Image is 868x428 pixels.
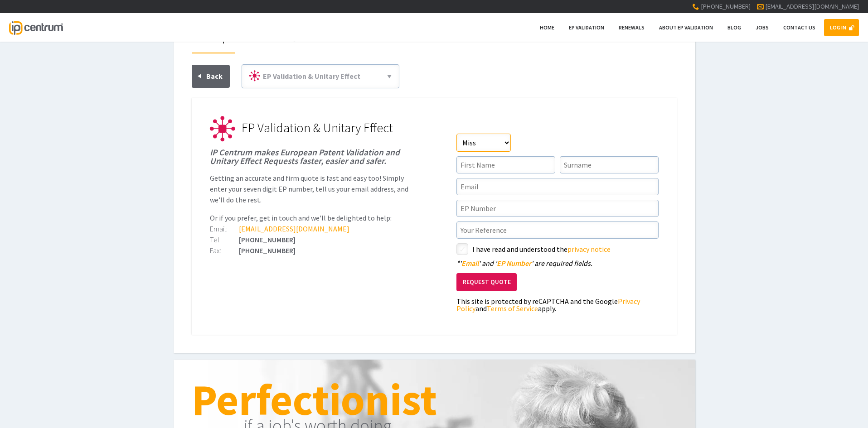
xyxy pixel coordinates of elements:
[472,243,659,255] label: I have read and understood the
[210,212,412,223] p: Or if you prefer, get in touch and we'll be delighted to help:
[497,259,531,268] span: EP Number
[653,19,719,36] a: About EP Validation
[9,13,63,42] a: IP Centrum
[263,72,360,81] span: EP Validation & Unitary Effect
[456,221,659,239] input: Your Reference
[210,173,412,205] p: Getting an accurate and firm quote is fast and easy too! Simply enter your seven digit EP number,...
[210,148,412,165] h1: IP Centrum makes European Patent Validation and Unitary Effect Requests faster, easier and safer.
[560,156,659,173] input: Surname
[540,24,554,31] span: Home
[206,72,223,81] span: Back
[456,298,659,312] div: This site is protected by reCAPTCHA and the Google and apply.
[783,24,815,31] span: Contact Us
[456,178,659,195] input: Email
[246,68,395,84] a: EP Validation & Unitary Effect
[563,19,610,36] a: EP Validation
[210,236,239,243] div: Tel:
[569,24,604,31] span: EP Validation
[824,19,859,36] a: LOG IN
[192,378,677,421] h1: Perfectionist
[210,225,239,232] div: Email:
[456,297,640,313] a: Privacy Policy
[239,224,349,233] a: [EMAIL_ADDRESS][DOMAIN_NAME]
[777,19,821,36] a: Contact Us
[210,247,412,254] div: [PHONE_NUMBER]
[456,200,659,217] input: EP Number
[750,19,775,36] a: Jobs
[242,120,393,136] span: EP Validation & Unitary Effect
[722,19,747,36] a: Blog
[613,19,650,36] a: Renewals
[659,24,713,31] span: About EP Validation
[210,247,239,254] div: Fax:
[461,259,479,268] span: Email
[456,260,659,267] div: ' ' and ' ' are required fields.
[756,24,769,31] span: Jobs
[727,24,741,31] span: Blog
[765,2,859,10] a: [EMAIL_ADDRESS][DOMAIN_NAME]
[487,304,538,313] a: Terms of Service
[619,24,645,31] span: Renewals
[192,65,230,88] a: Back
[456,273,517,292] button: Request Quote
[534,19,560,36] a: Home
[456,243,468,255] label: styled-checkbox
[701,2,751,10] span: [PHONE_NUMBER]
[567,245,611,254] a: privacy notice
[210,236,412,243] div: [PHONE_NUMBER]
[456,156,555,173] input: First Name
